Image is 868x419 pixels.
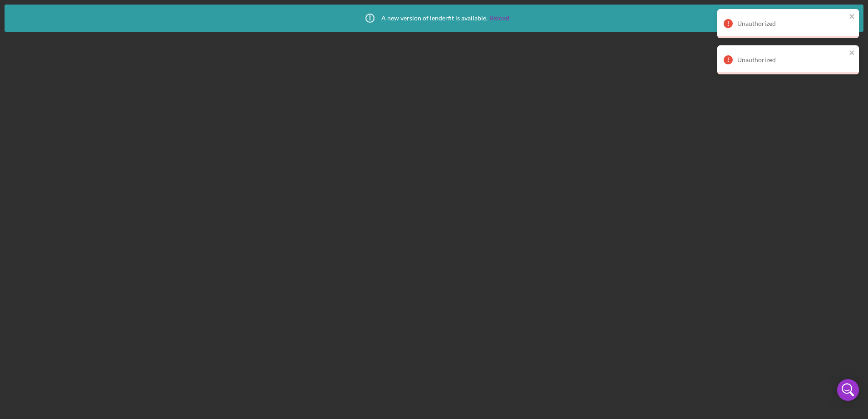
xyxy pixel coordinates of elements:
[490,15,509,22] a: Reload
[849,49,855,58] button: close
[359,7,509,29] div: A new version of lenderfit is available.
[737,20,846,27] div: Unauthorized
[837,379,859,401] div: Open Intercom Messenger
[737,56,846,63] div: Unauthorized
[849,13,855,21] button: close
